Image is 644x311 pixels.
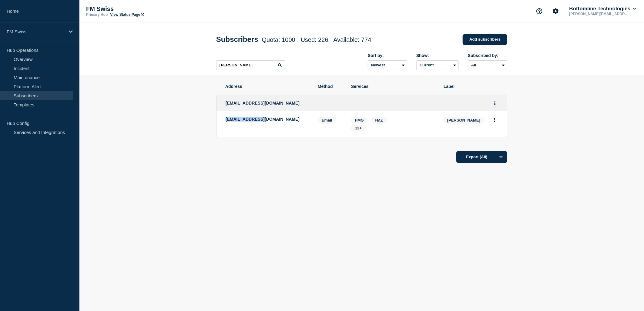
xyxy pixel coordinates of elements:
[568,12,631,16] p: [PERSON_NAME][EMAIL_ADDRESS][PERSON_NAME][DOMAIN_NAME]
[444,84,498,89] span: Label
[226,117,309,122] p: [EMAIL_ADDRESS][DOMAIN_NAME]
[351,84,434,89] span: Services
[416,60,459,70] select: Deleted
[368,60,407,70] select: Sort by
[568,6,637,12] button: Bottomline Technologies
[443,117,484,124] span: [PERSON_NAME]
[533,5,546,18] button: Support
[463,34,507,45] a: Add subscribers
[491,99,499,108] button: Actions
[86,5,207,12] p: FM Swiss
[225,84,309,89] span: Address
[468,53,507,58] div: Subscribed by:
[318,117,336,124] span: Email
[355,118,364,122] span: FMG
[495,151,507,163] button: Options
[86,12,108,17] p: Primary Hub
[468,60,507,70] select: Subscribed by
[226,101,300,105] span: [EMAIL_ADDRESS][DOMAIN_NAME]
[375,118,383,122] span: FMZ
[318,84,342,89] span: Method
[456,151,507,163] button: Export (All)
[355,126,362,130] span: 13+
[368,53,407,58] div: Sort by:
[216,60,285,70] input: Search subscribers
[416,53,459,58] div: Show:
[549,5,562,18] button: Account settings
[216,35,371,44] h1: Subscribers
[491,115,498,125] button: Actions
[262,36,371,43] span: Quota: 1000 - Used: 226 - Available: 774
[7,29,65,34] p: FM Swiss
[110,12,144,17] a: View Status Page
